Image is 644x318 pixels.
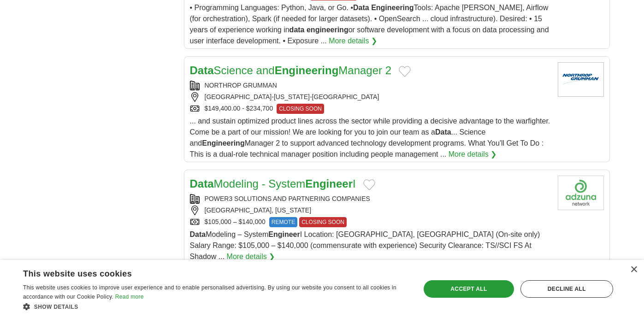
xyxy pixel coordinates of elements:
strong: Engineering [371,4,414,12]
strong: Data [190,230,206,238]
a: NORTHROP GRUMMAN [205,82,277,89]
div: This website uses cookies [23,265,386,279]
strong: Engineering [202,139,244,147]
a: More details ❯ [227,251,275,262]
div: [GEOGRAPHIC_DATA], [US_STATE] [190,206,550,215]
div: [GEOGRAPHIC_DATA]-[US_STATE]-[GEOGRAPHIC_DATA] [190,92,550,102]
strong: Engineer [305,177,353,190]
div: POWER3 SOLUTIONS AND PARTNERING COMPANIES [190,194,550,204]
a: Read more, opens a new window [115,294,144,300]
a: More details ❯ [329,35,377,47]
strong: Data [435,128,451,136]
button: Add to favorite jobs [399,66,411,77]
span: This website uses cookies to improve user experience and to enable personalised advertising. By u... [23,284,396,300]
span: ... and sustain optimized product lines across the sector while providing a decisive advantage to... [190,117,550,158]
a: DataModeling - SystemEngineerI [190,177,356,190]
div: Decline all [520,280,613,298]
strong: data [290,26,305,34]
div: Show details [23,302,409,311]
span: • Programming Languages: Python, Java, or Go. • Tools: Apache [PERSON_NAME], Airflow (for orchest... [190,4,549,45]
div: Close [630,266,637,273]
strong: Data [353,4,369,12]
span: Show details [34,304,78,310]
strong: Data [190,64,214,77]
a: DataScience andEngineeringManager 2 [190,64,392,77]
a: More details ❯ [449,149,497,160]
strong: Engineering [275,64,339,77]
span: CLOSING SOON [277,104,324,114]
div: $105,000 – $140,000 [190,217,550,227]
img: Company logo [558,176,604,210]
div: $149,400.00 - $234,700 [190,104,550,114]
span: REMOTE [269,217,297,227]
strong: engineering [307,26,349,34]
div: Accept all [424,280,514,298]
strong: Engineer [268,230,300,238]
span: Modeling – System I Location: [GEOGRAPHIC_DATA], [GEOGRAPHIC_DATA] (On-site only) Salary Range: $... [190,230,540,260]
img: Northrop Grumman logo [558,62,604,97]
button: Add to favorite jobs [363,179,375,190]
strong: Data [190,177,214,190]
span: CLOSING SOON [299,217,347,227]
